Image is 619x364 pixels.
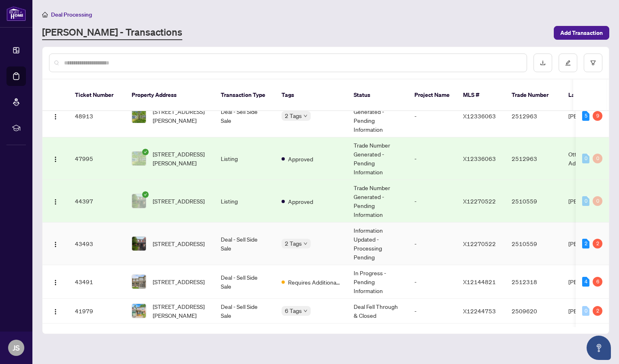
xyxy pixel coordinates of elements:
[463,278,496,285] span: X12144821
[593,239,602,248] div: 2
[142,149,149,155] span: check-circle
[408,265,457,299] td: -
[582,239,589,248] div: 2
[153,239,205,248] span: [STREET_ADDRESS]
[554,26,609,40] button: Add Transaction
[505,180,562,223] td: 2510559
[285,111,302,120] span: 2 Tags
[593,196,602,206] div: 0
[560,26,603,39] span: Add Transaction
[275,79,347,111] th: Tags
[584,54,602,72] button: filter
[132,152,146,165] img: thumbnail-img
[132,194,146,208] img: thumbnail-img
[153,302,208,320] span: [STREET_ADDRESS][PERSON_NAME]
[132,109,146,123] img: thumbnail-img
[303,114,307,118] span: down
[593,154,602,163] div: 0
[214,95,275,137] td: Deal - Sell Side Sale
[214,137,275,180] td: Listing
[593,306,602,316] div: 2
[593,111,602,121] div: 9
[593,277,602,287] div: 6
[153,107,208,125] span: [STREET_ADDRESS][PERSON_NAME]
[582,196,589,206] div: 0
[408,95,457,137] td: -
[52,113,59,120] img: Logo
[534,54,552,72] button: download
[214,223,275,265] td: Deal - Sell Side Sale
[505,95,562,137] td: 2512963
[142,191,149,198] span: check-circle
[408,79,457,111] th: Project Name
[408,223,457,265] td: -
[347,265,408,299] td: In Progress - Pending Information
[582,306,589,316] div: 0
[132,304,146,318] img: thumbnail-img
[587,336,611,360] button: Open asap
[582,111,589,121] div: 5
[285,239,302,248] span: 2 Tags
[408,299,457,323] td: -
[68,223,125,265] td: 43493
[540,60,546,66] span: download
[49,275,62,288] button: Logo
[52,241,59,248] img: Logo
[68,265,125,299] td: 43491
[52,199,59,205] img: Logo
[457,79,505,111] th: MLS #
[408,180,457,223] td: -
[42,26,182,40] a: [PERSON_NAME] - Transactions
[347,180,408,223] td: Trade Number Generated - Pending Information
[68,95,125,137] td: 48913
[132,237,146,251] img: thumbnail-img
[288,154,313,163] span: Approved
[49,109,62,122] button: Logo
[49,304,62,317] button: Logo
[559,54,577,72] button: edit
[68,137,125,180] td: 47995
[288,197,313,206] span: Approved
[505,79,562,111] th: Trade Number
[505,223,562,265] td: 2510559
[52,308,59,315] img: Logo
[42,12,48,17] span: home
[52,279,59,286] img: Logo
[347,79,408,111] th: Status
[463,155,496,162] span: X12336063
[49,152,62,165] button: Logo
[153,197,205,206] span: [STREET_ADDRESS]
[505,299,562,323] td: 2509620
[214,265,275,299] td: Deal - Sell Side Sale
[288,278,341,287] span: Requires Additional Docs
[68,180,125,223] td: 44397
[214,79,275,111] th: Transaction Type
[463,240,496,247] span: X12270522
[505,137,562,180] td: 2512963
[463,307,496,315] span: X12244753
[347,95,408,137] td: Trade Number Generated - Pending Information
[303,242,307,246] span: down
[505,265,562,299] td: 2512318
[49,195,62,208] button: Logo
[13,342,20,353] span: JS
[347,223,408,265] td: Information Updated - Processing Pending
[582,154,589,163] div: 0
[214,299,275,323] td: Deal - Sell Side Sale
[303,309,307,313] span: down
[347,137,408,180] td: Trade Number Generated - Pending Information
[51,11,92,18] span: Deal Processing
[49,237,62,250] button: Logo
[285,306,302,315] span: 6 Tags
[590,60,596,66] span: filter
[565,60,571,66] span: edit
[52,156,59,163] img: Logo
[125,79,214,111] th: Property Address
[6,6,26,21] img: logo
[68,299,125,323] td: 41979
[408,137,457,180] td: -
[132,275,146,289] img: thumbnail-img
[68,79,125,111] th: Ticket Number
[463,197,496,205] span: X12270522
[214,180,275,223] td: Listing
